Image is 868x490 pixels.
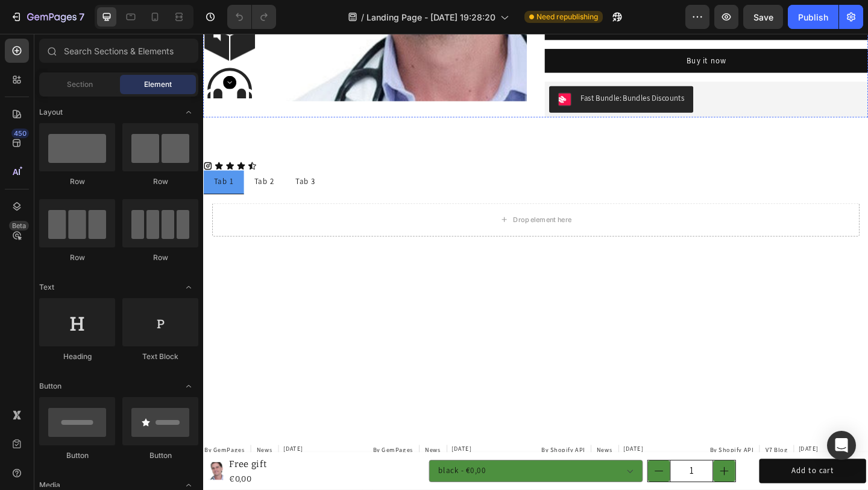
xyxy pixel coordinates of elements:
[122,176,198,187] div: Row
[550,447,600,459] div: By Shopify API
[179,103,198,122] span: Toggle open
[9,221,29,231] div: Beta
[179,377,198,396] span: Toggle open
[827,431,856,460] div: Open Intercom Messenger
[743,5,783,29] button: Save
[536,11,598,22] span: Need republishing
[753,12,773,22] span: Save
[798,11,828,24] div: Publish
[410,64,523,77] div: Fast Bundle: Bundles Discounts
[610,447,637,459] div: V7 Blog
[144,79,172,90] span: Element
[5,5,90,29] button: 7
[270,447,292,456] div: [DATE]
[647,447,669,456] div: [DATE]
[67,79,93,90] span: Section
[483,464,508,487] button: decrement
[39,107,63,118] span: Layout
[366,447,417,459] div: By Shopify API
[605,462,721,489] button: Add to cart
[788,5,838,29] button: Publish
[10,153,34,169] div: Tab 1
[57,447,77,459] div: News
[39,39,198,63] input: Search Sections & Elements
[79,10,84,24] p: 7
[376,57,533,86] button: Fast Bundle: Bundles Discounts
[54,153,79,169] div: Tab 2
[39,351,115,362] div: Heading
[87,447,108,456] div: [DATE]
[240,447,260,459] div: News
[122,252,198,263] div: Row
[550,269,723,442] img: Alt image
[122,351,198,362] div: Text Block
[122,450,198,461] div: Button
[11,129,29,138] div: 450
[98,153,124,169] div: Tab 3
[361,11,364,24] span: /
[555,464,579,487] button: increment
[39,252,115,263] div: Row
[508,464,555,487] input: quantity
[183,269,357,442] img: Alt image
[427,447,447,459] div: News
[337,197,401,207] div: Drop element here
[640,469,686,482] div: Add to cart
[457,447,479,456] div: [DATE]
[39,450,115,461] div: Button
[371,16,723,43] button: Buy it now
[183,447,230,459] div: By GemPages
[22,45,36,60] button: Carousel Next Arrow
[179,278,198,297] span: Toggle open
[27,460,70,477] h1: Free gift
[386,64,400,78] img: CNT0-aq8vIMDEAE=.png
[366,11,495,24] span: Landing Page - [DATE] 19:28:20
[203,34,868,490] iframe: Design area
[227,5,276,29] div: Undo/Redo
[39,381,61,392] span: Button
[39,282,54,293] span: Text
[39,176,115,187] div: Row
[526,24,569,36] div: Buy it now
